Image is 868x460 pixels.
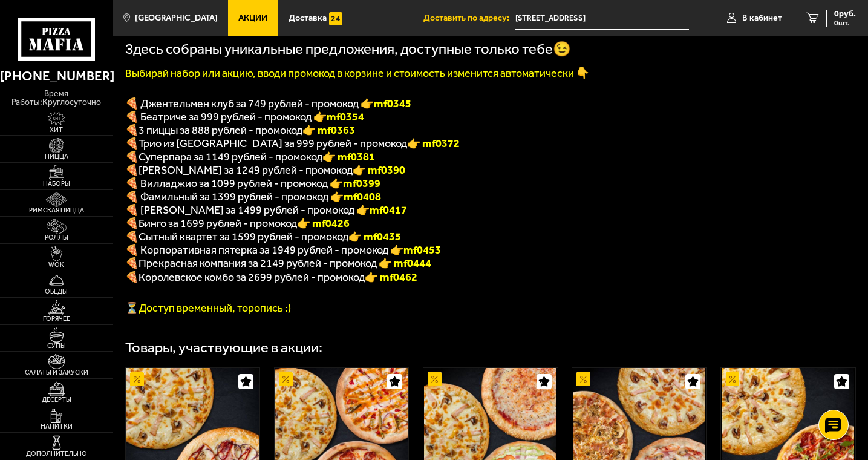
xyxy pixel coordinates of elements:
[125,230,139,243] b: 🍕
[322,150,375,163] font: 👉 mf0381
[576,372,590,386] img: Акционный
[125,150,139,163] font: 🍕
[407,137,460,150] font: 👉 mf0372
[238,14,267,22] span: Акции
[125,97,411,110] span: 🍕 Джентельмен клуб за 749 рублей - промокод 👉
[139,137,407,150] span: Трио из [GEOGRAPHIC_DATA] за 999 рублей - промокод
[125,217,139,230] b: 🍕
[428,372,441,386] img: Акционный
[365,271,417,284] font: 👉 mf0462
[379,257,431,270] font: 👉 mf0444
[125,41,571,57] span: Здесь собраны уникальные предложения, доступные только тебе😉
[125,257,139,270] font: 🍕
[139,271,365,284] span: Королевское комбо за 2699 рублей - промокод
[726,372,739,386] img: Акционный
[130,372,143,386] img: Акционный
[403,243,441,257] b: mf0453
[125,163,139,177] b: 🍕
[370,203,407,217] b: mf0417
[125,67,589,80] font: Выбирай набор или акцию, вводи промокод в корзине и стоимость изменится автоматически 👇
[125,137,139,150] font: 🍕
[125,123,139,137] font: 🍕
[125,203,407,217] span: 🍕 [PERSON_NAME] за 1499 рублей - промокод 👉
[125,243,441,257] span: 🍕 Корпоративная пятерка за 1949 рублей - промокод 👉
[125,271,139,284] font: 🍕
[302,123,355,137] font: 👉 mf0363
[139,163,353,177] span: [PERSON_NAME] за 1249 рублей - промокод
[125,190,381,203] span: 🍕 Фамильный за 1399 рублей - промокод 👉
[344,190,381,203] b: mf0408
[343,177,380,190] b: mf0399
[139,230,348,243] span: Сытный квартет за 1599 рублей - промокод
[515,7,689,30] input: Ваш адрес доставки
[125,110,364,123] span: 🍕 Беатриче за 999 рублей - промокод 👉
[327,110,364,123] b: mf0354
[353,163,405,177] b: 👉 mf0390
[139,150,322,163] span: Суперпара за 1149 рублей - промокод
[329,12,342,25] img: 15daf4d41897b9f0e9f617042186c801.svg
[423,14,515,22] span: Доставить по адресу:
[742,14,782,22] span: В кабинет
[135,14,218,22] span: [GEOGRAPHIC_DATA]
[374,97,411,110] b: mf0345
[289,14,327,22] span: Доставка
[125,341,322,355] div: Товары, участвующие в акции:
[515,7,689,30] span: Россия, Санкт-Петербург, Октябрьская набережная, 80к3
[125,177,380,190] span: 🍕 Вилладжио за 1099 рублей - промокод 👉
[834,19,856,27] span: 0 шт.
[834,10,856,18] span: 0 руб.
[139,123,302,137] span: 3 пиццы за 888 рублей - промокод
[297,217,350,230] b: 👉 mf0426
[139,257,379,270] span: Прекрасная компания за 2149 рублей - промокод
[279,372,292,386] img: Акционный
[348,230,401,243] b: 👉 mf0435
[139,217,297,230] span: Бинго за 1699 рублей - промокод
[125,301,291,315] span: ⏳Доступ временный, торопись :)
